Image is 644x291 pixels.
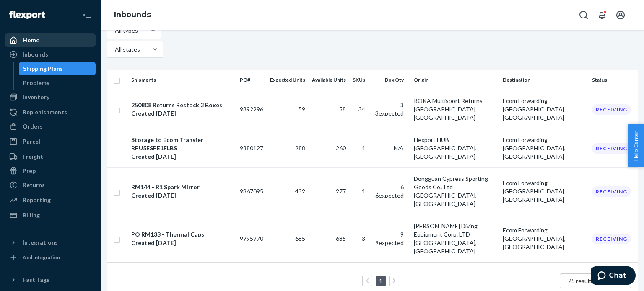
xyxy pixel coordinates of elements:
div: Parcel [23,137,40,146]
div: PO RM133 - Thermal Caps [131,230,233,239]
th: Shipments [128,70,236,90]
span: 260 [336,144,346,152]
a: Add Integration [5,252,96,263]
div: Returns [23,181,45,189]
div: ROKA Multisport Returns [414,97,496,105]
div: Shipping Plans [23,64,63,73]
span: [GEOGRAPHIC_DATA], [GEOGRAPHIC_DATA] [503,144,566,160]
button: Fast Tags [5,273,96,286]
a: Inventory [5,90,96,104]
th: Origin [410,70,500,90]
th: Status [589,70,638,90]
a: Problems [19,76,96,90]
span: 9 expected [375,239,404,246]
button: Integrations [5,236,96,249]
div: Freight [23,152,43,161]
a: Page 1 is your current page [377,277,384,284]
div: Ecom Forwarding [503,97,585,105]
div: Created [DATE] [131,152,233,161]
span: [GEOGRAPHIC_DATA], [GEOGRAPHIC_DATA] [503,235,566,250]
span: 3 [362,235,365,242]
span: 288 [295,144,305,152]
th: Available Units [309,70,349,90]
a: Home [5,33,96,47]
div: Created [DATE] [131,239,233,247]
span: 25 results per page [568,277,619,284]
img: Flexport logo [9,11,45,19]
span: [GEOGRAPHIC_DATA], [GEOGRAPHIC_DATA] [414,192,477,207]
div: 9 [375,230,404,239]
button: Open notifications [594,7,610,23]
div: Fast Tags [23,276,49,284]
span: [GEOGRAPHIC_DATA], [GEOGRAPHIC_DATA] [414,144,477,160]
a: Shipping Plans [19,62,96,75]
span: 59 [299,106,305,113]
div: Ecom Forwarding [503,136,585,144]
button: Help Center [628,124,644,167]
div: [PERSON_NAME] Diving Equipment Corp. LTD [414,222,496,239]
div: Inventory [23,93,49,101]
span: 1 [362,144,365,152]
div: Inbounds [23,50,48,59]
a: Billing [5,209,96,222]
span: 432 [295,188,305,195]
span: 6 expected [375,192,404,199]
div: 6 [375,183,404,191]
div: 3 [375,101,404,109]
a: Reporting [5,193,96,207]
div: Billing [23,211,40,219]
div: Dongguan Cypress Sporting Goods Co., Ltd [414,175,496,191]
a: Inbounds [114,10,151,19]
a: Returns [5,178,96,192]
div: Ecom Forwarding [503,226,585,234]
div: 250808 Returns Restock 3 Boxes [131,101,233,109]
td: 9892296 [236,90,267,129]
a: Prep [5,164,96,178]
div: Receiving [592,143,631,154]
span: 3 expected [375,110,404,117]
th: PO# [236,70,267,90]
iframe: Opens a widget where you can chat to one of our agents [591,266,636,287]
div: Replenishments [23,108,67,116]
a: Inbounds [5,48,96,61]
div: Receiving [592,186,631,197]
th: Box Qty [372,70,410,90]
span: 685 [336,235,346,242]
td: 9867095 [236,168,267,215]
td: 9880127 [236,129,267,168]
div: RM144 - R1 Spark Mirror [131,183,233,191]
div: Receiving [592,234,631,244]
div: Add Integration [23,254,60,261]
button: Open account menu [612,7,629,23]
div: Problems [23,79,49,87]
div: Integrations [23,238,58,247]
div: Home [23,36,39,44]
span: [GEOGRAPHIC_DATA], [GEOGRAPHIC_DATA] [503,106,566,121]
div: Storage to Ecom Transfer RPU5ESPE1FLBS [131,136,233,152]
a: Orders [5,120,96,133]
span: 277 [336,188,346,195]
button: Close Navigation [79,7,96,23]
div: Orders [23,122,43,131]
td: 9795970 [236,215,267,263]
span: 58 [339,106,346,113]
span: [GEOGRAPHIC_DATA], [GEOGRAPHIC_DATA] [414,239,477,255]
div: Created [DATE] [131,191,233,200]
div: Flexport HUB [414,136,496,144]
th: SKUs [349,70,372,90]
div: Prep [23,167,36,175]
span: 685 [295,235,305,242]
span: [GEOGRAPHIC_DATA], [GEOGRAPHIC_DATA] [503,188,566,203]
th: Expected Units [267,70,309,90]
div: Created [DATE] [131,109,233,118]
span: [GEOGRAPHIC_DATA], [GEOGRAPHIC_DATA] [414,106,477,121]
th: Destination [499,70,589,90]
div: Ecom Forwarding [503,179,585,187]
span: N/A [394,144,404,152]
ol: breadcrumbs [107,3,158,27]
button: Open Search Box [575,7,592,23]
